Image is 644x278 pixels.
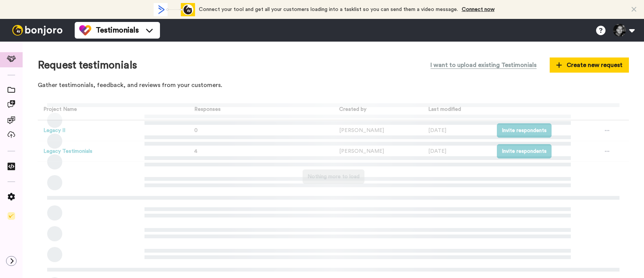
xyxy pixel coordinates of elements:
img: Checklist.svg [8,212,15,220]
span: Responses [191,107,221,112]
img: tm-color.svg [79,24,91,36]
button: Legacy II [43,127,65,135]
span: Testimonials [96,25,139,36]
th: Project Name [38,99,186,120]
div: animation [154,3,195,16]
span: 0 [194,128,198,133]
span: Create new request [556,61,622,70]
span: Connect your tool and get all your customers loading into a tasklist so you can send them a video... [199,7,458,12]
p: Gather testimonials, feedback, and reviews from your customers. [38,81,629,90]
button: I want to upload existing Testimonials [425,57,542,73]
td: [DATE] [423,120,491,141]
td: [PERSON_NAME] [334,141,423,162]
a: Connect now [462,7,495,12]
span: 4 [194,149,197,154]
td: [DATE] [423,141,491,162]
th: Last modified [423,99,491,120]
th: Created by [334,99,423,120]
button: Nothing more to load [303,169,364,184]
span: I want to upload existing Testimonials [430,61,536,70]
button: Create new request [550,57,629,73]
h1: Request testimonials [38,59,137,71]
button: Invite respondents [497,123,552,138]
img: bj-logo-header-white.svg [9,25,66,36]
button: Legacy Testimonials [43,148,92,155]
td: [PERSON_NAME] [334,120,423,141]
button: Invite respondents [497,144,552,158]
